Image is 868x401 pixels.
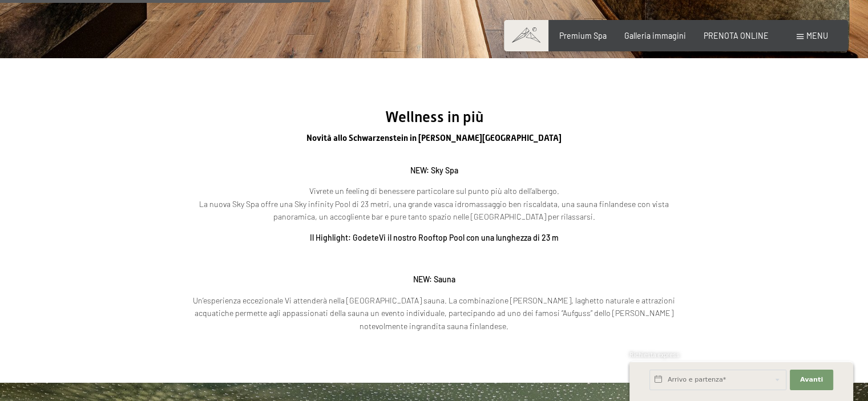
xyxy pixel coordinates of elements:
[306,133,562,143] span: Novità allo Schwarzenstein in [PERSON_NAME][GEOGRAPHIC_DATA]
[624,31,686,40] a: Galleria immagini
[183,185,685,224] p: Vivrete un feeling di benessere particolare sul punto più alto dell’albergo. La nuova Sky Spa off...
[324,228,410,239] span: Consenso marketing*
[385,108,483,125] span: Wellness in più
[628,376,631,384] span: 1
[559,31,607,40] a: Premium Spa
[704,31,769,40] a: PRENOTA ONLINE
[629,351,680,358] span: Richiesta express
[790,370,833,390] button: Avanti
[310,233,559,242] strong: Il Highlight: GodeteVi il nostro Rooftop Pool con una lunghezza di 23 m
[806,31,828,40] span: Menu
[800,375,823,384] span: Avanti
[410,165,458,175] strong: NEW: Sky Spa
[183,294,685,333] p: Un’esperienza eccezionale Vi attenderà nella [GEOGRAPHIC_DATA] sauna. La combinazione [PERSON_NAM...
[413,274,455,284] strong: NEW: Sauna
